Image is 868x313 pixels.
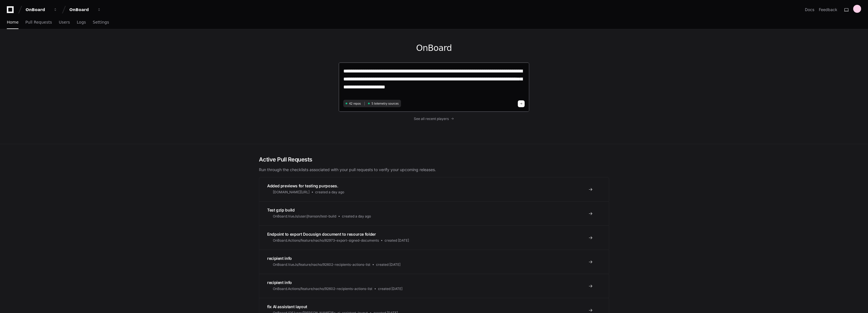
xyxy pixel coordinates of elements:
[59,16,70,29] a: Users
[805,7,814,13] a: Docs
[259,225,609,250] a: Endpoint to export Docusign document to resource folderOnBoard.Actions/feature/nacho/82973-export...
[93,20,109,24] span: Settings
[259,274,609,298] a: recipient infoOnBoard.Actions/feature/nacho/92602-recipients-actions-listcreated [DATE]
[267,304,307,309] span: fix AI assistant layout
[267,256,292,261] span: recipient info
[259,156,609,163] h2: Active Pull Requests
[26,7,50,13] div: OnBoard
[819,7,837,13] button: Feedback
[259,167,609,173] p: Run through the checklists associated with your pull requests to verify your upcoming releases.
[273,238,379,243] span: OnBoard.Actions/feature/nacho/82973-export-signed-documents
[7,16,18,29] a: Home
[267,232,376,237] span: Endpoint to export Docusign document to resource folder
[273,262,370,267] span: OnBoard.VueJs/feature/nacho/92602-recipients-actions-list
[7,20,18,24] span: Home
[414,117,449,121] span: See all recent players
[93,16,109,29] a: Settings
[315,190,344,194] span: created a day ago
[259,177,609,201] a: Added previews for testing purposes.[DOMAIN_NAME][URL]created a day ago
[273,287,372,291] span: OnBoard.Actions/feature/nacho/92602-recipients-actions-list
[385,238,409,243] span: created [DATE]
[77,16,86,29] a: Logs
[77,20,86,24] span: Logs
[59,20,70,24] span: Users
[273,190,310,194] span: [DOMAIN_NAME][URL]
[273,214,336,219] span: OnBoard.VueJs/user/jhanson/test-build
[339,43,529,53] h1: OnBoard
[371,101,398,106] span: 5 telemetry sources
[25,16,52,29] a: Pull Requests
[349,101,361,106] span: 42 repos
[25,20,52,24] span: Pull Requests
[378,287,402,291] span: created [DATE]
[267,208,295,212] span: Test gzip build
[259,201,609,225] a: Test gzip buildOnBoard.VueJs/user/jhanson/test-buildcreated a day ago
[342,214,371,219] span: created a day ago
[267,183,338,188] span: Added previews for testing purposes.
[267,280,292,285] span: recipient info
[339,117,529,121] a: See all recent players
[67,5,103,15] button: OnBoard
[69,7,94,13] div: OnBoard
[23,5,60,15] button: OnBoard
[376,262,400,267] span: created [DATE]
[259,250,609,274] a: recipient infoOnBoard.VueJs/feature/nacho/92602-recipients-actions-listcreated [DATE]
